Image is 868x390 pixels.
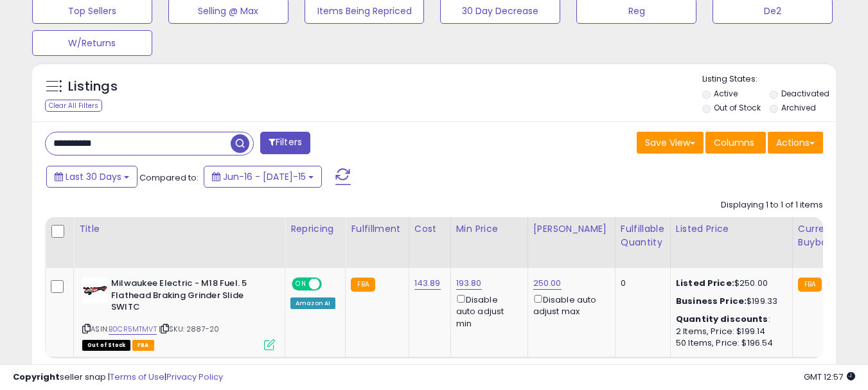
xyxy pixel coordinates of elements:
b: Business Price: [676,295,747,307]
a: B0CR5MTMVT [109,324,157,335]
small: FBA [351,278,375,292]
div: Title [79,222,279,236]
div: : [676,314,783,325]
div: Disable auto adjust max [533,292,605,317]
a: 250.00 [533,277,562,290]
div: Amazon AI [290,297,335,309]
label: Active [714,88,738,99]
div: Listed Price [676,222,787,236]
span: FBA [132,340,154,351]
a: 193.80 [456,277,482,290]
span: Compared to: [139,172,199,184]
a: Privacy Policy [166,371,223,383]
span: ON [293,279,309,290]
span: Columns [714,136,754,149]
h5: Listings [68,78,118,96]
div: Cost [414,222,445,236]
div: Fulfillment [351,222,403,236]
b: Milwaukee Electric - M18 Fuel. 5 Flathead Braking Grinder Slide SWITC [111,278,267,317]
p: Listing States: [702,73,836,85]
small: FBA [798,278,822,292]
b: Quantity discounts [676,313,768,325]
div: 2 Items, Price: $199.14 [676,326,783,337]
div: Current Buybox Price [798,222,864,249]
button: Filters [260,132,310,154]
label: Out of Stock [714,102,761,113]
span: Last 30 Days [66,170,121,183]
div: $199.33 [676,296,783,307]
button: Save View [637,132,704,154]
a: Terms of Use [110,371,164,383]
div: $250.00 [676,278,783,289]
label: Archived [781,102,816,113]
div: Clear All Filters [45,100,102,112]
div: ASIN: [82,278,275,349]
b: Listed Price: [676,277,734,289]
div: 0 [621,278,660,289]
div: Fulfillable Quantity [621,222,665,249]
div: [PERSON_NAME] [533,222,610,236]
div: Min Price [456,222,522,236]
a: 143.89 [414,277,441,290]
span: Jun-16 - [DATE]-15 [223,170,306,183]
button: W/Returns [32,30,152,56]
span: 2025-08-15 12:57 GMT [804,371,855,383]
button: Columns [705,132,766,154]
img: 31aVLsEQWxL._SL40_.jpg [82,278,108,303]
strong: Copyright [13,371,60,383]
span: OFF [320,279,341,290]
button: Jun-16 - [DATE]-15 [204,166,322,188]
div: Disable auto adjust min [456,292,518,330]
div: 50 Items, Price: $196.54 [676,337,783,349]
div: seller snap | | [13,371,223,384]
label: Deactivated [781,88,829,99]
div: Repricing [290,222,340,236]
div: Displaying 1 to 1 of 1 items [721,199,823,211]
span: All listings that are currently out of stock and unavailable for purchase on Amazon [82,340,130,351]
button: Actions [768,132,823,154]
span: | SKU: 2887-20 [159,324,219,334]
button: Last 30 Days [46,166,137,188]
